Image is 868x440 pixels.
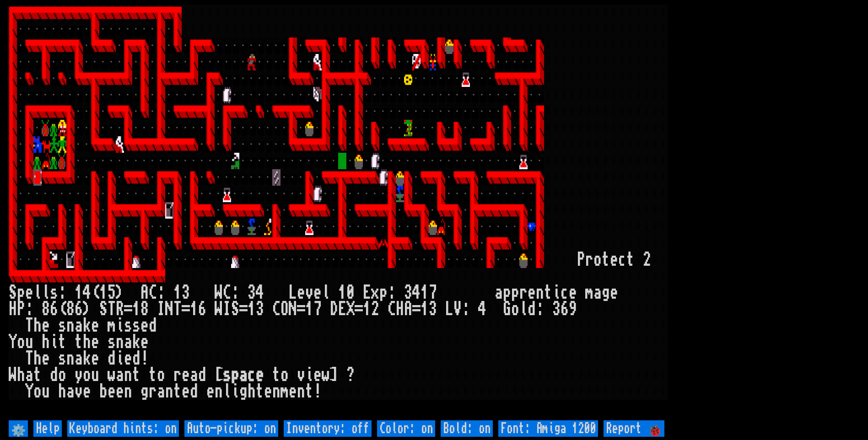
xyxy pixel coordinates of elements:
[519,301,528,317] div: l
[157,367,165,383] div: o
[602,284,610,301] div: g
[66,317,75,334] div: n
[322,367,330,383] div: w
[17,334,25,350] div: o
[66,383,75,400] div: a
[9,420,28,437] input: ⚙️
[140,334,149,350] div: e
[412,301,421,317] div: =
[132,317,140,334] div: s
[17,284,25,301] div: p
[91,350,99,367] div: e
[116,334,124,350] div: n
[83,301,91,317] div: )
[182,383,190,400] div: e
[91,367,99,383] div: u
[108,367,116,383] div: w
[297,383,305,400] div: n
[42,350,50,367] div: e
[132,301,140,317] div: 1
[190,301,198,317] div: 1
[58,317,66,334] div: s
[593,284,602,301] div: a
[256,301,264,317] div: 3
[58,383,66,400] div: h
[561,284,569,301] div: c
[17,367,25,383] div: h
[248,367,256,383] div: c
[338,284,346,301] div: 1
[561,301,569,317] div: 6
[124,367,132,383] div: n
[42,301,50,317] div: 8
[9,334,17,350] div: Y
[206,383,215,400] div: e
[284,420,372,437] input: Inventory: off
[75,284,83,301] div: 1
[116,367,124,383] div: a
[626,252,635,268] div: t
[223,301,231,317] div: I
[33,350,42,367] div: h
[116,317,124,334] div: i
[462,301,470,317] div: :
[604,420,664,437] input: Report 🐞
[371,284,379,301] div: x
[50,334,58,350] div: i
[58,334,66,350] div: t
[83,317,91,334] div: k
[231,284,239,301] div: :
[66,301,75,317] div: 8
[593,252,602,268] div: o
[140,383,149,400] div: g
[157,301,165,317] div: I
[157,284,165,301] div: :
[503,284,511,301] div: p
[536,301,544,317] div: :
[83,367,91,383] div: o
[108,317,116,334] div: m
[346,284,355,301] div: 0
[313,367,322,383] div: e
[239,383,248,400] div: g
[25,350,33,367] div: T
[248,383,256,400] div: h
[108,350,116,367] div: d
[173,301,182,317] div: T
[42,317,50,334] div: e
[9,301,17,317] div: H
[618,252,626,268] div: c
[363,284,371,301] div: E
[149,317,157,334] div: d
[157,383,165,400] div: a
[223,284,231,301] div: C
[305,284,313,301] div: v
[346,301,355,317] div: X
[478,301,486,317] div: 4
[116,301,124,317] div: R
[173,383,182,400] div: t
[50,301,58,317] div: 6
[198,367,206,383] div: d
[215,367,223,383] div: [
[511,284,519,301] div: p
[445,301,453,317] div: L
[223,367,231,383] div: s
[421,301,429,317] div: 1
[33,383,42,400] div: o
[42,383,50,400] div: u
[75,367,83,383] div: y
[289,284,297,301] div: L
[305,383,313,400] div: t
[58,367,66,383] div: o
[297,367,305,383] div: v
[552,301,561,317] div: 3
[25,317,33,334] div: T
[50,367,58,383] div: d
[149,284,157,301] div: C
[379,284,388,301] div: p
[404,284,412,301] div: 3
[248,301,256,317] div: 1
[256,383,264,400] div: t
[231,301,239,317] div: S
